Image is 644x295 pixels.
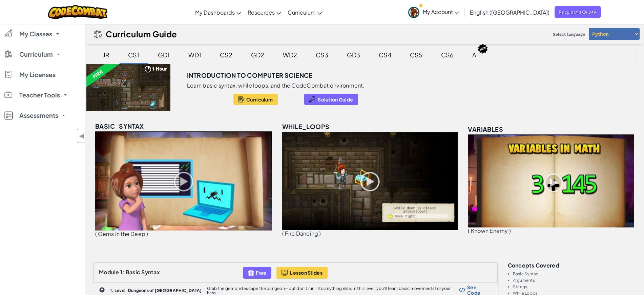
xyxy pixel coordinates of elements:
span: Fire Dancing [285,230,318,237]
a: Request a Quote [555,6,601,18]
a: Curriculum [284,3,325,21]
a: My Dashboards [192,3,244,21]
div: CS5 [403,47,429,63]
span: My Classes [19,31,52,37]
span: Known Enemy [471,227,508,234]
div: CS3 [309,47,335,63]
div: AI [465,47,485,63]
div: CS2 [213,47,239,63]
span: Select language [550,29,588,39]
img: while_loops_unlocked.png [282,132,458,230]
span: Solution Guide [318,97,353,102]
button: Curriculum [233,94,278,105]
span: ) [509,227,511,234]
img: Show Code Logo [459,288,465,292]
button: Solution Guide [304,94,358,105]
span: Curriculum [19,51,53,57]
img: IconNew.svg [477,43,488,54]
span: ( [468,227,470,234]
img: IconFreeLevelv2.svg [248,269,254,277]
div: GD1 [151,47,176,63]
span: English ([GEOGRAPHIC_DATA]) [470,9,549,16]
div: JR [96,47,116,63]
span: My Account [423,8,459,15]
span: 1: [120,269,125,276]
div: CS4 [372,47,398,63]
div: GD3 [340,47,367,63]
div: CS6 [434,47,460,63]
h2: Curriculum Guide [106,29,177,39]
div: GD2 [244,47,271,63]
span: My Licenses [19,72,56,78]
span: My Dashboards [195,9,235,16]
img: IconCurriculumGuide.svg [94,30,102,38]
span: Resources [248,9,275,16]
span: ◀ [79,131,85,141]
h3: Concepts covered [508,262,636,268]
span: variables [468,125,503,133]
span: Free [256,270,266,275]
span: basic_syntax [95,122,144,130]
div: WD2 [276,47,304,63]
span: while_loops [282,123,329,130]
a: Resources [244,3,284,21]
span: ) [319,230,321,237]
span: ) [146,230,148,237]
li: Strings [513,284,636,289]
img: avatar [408,7,419,18]
span: Lesson Slides [290,270,323,275]
li: Arguments [513,278,636,282]
a: My Account [405,1,462,23]
img: CodeCombat logo [48,5,107,19]
span: Curriculum [288,9,316,16]
div: CS1 [121,47,146,63]
span: ( [282,230,284,237]
span: Curriculum [246,97,273,102]
span: Assessments [19,112,58,118]
span: Gems in the Deep [98,230,145,237]
li: Basic Syntax [513,272,636,276]
span: Module [99,269,119,276]
h3: Introduction to Computer Science [187,70,313,80]
p: Grab the gem and escape the dungeon—but don’t run into anything else. In this level, you’ll learn... [207,286,459,295]
img: variables_unlocked.png [468,134,634,227]
span: Teacher Tools [19,92,60,98]
img: basic_syntax_unlocked.png [95,131,272,231]
a: English ([GEOGRAPHIC_DATA]) [466,3,553,21]
p: Learn basic syntax, while loops, and the CodeCombat environment. [187,82,365,89]
div: WD1 [182,47,208,63]
span: ( [95,230,97,237]
button: Lesson Slides [276,267,328,279]
img: IconChallengeLevel.svg [99,287,105,293]
b: 1. Level: Dungeons of [GEOGRAPHIC_DATA] [110,288,202,293]
span: Basic Syntax [126,269,160,276]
